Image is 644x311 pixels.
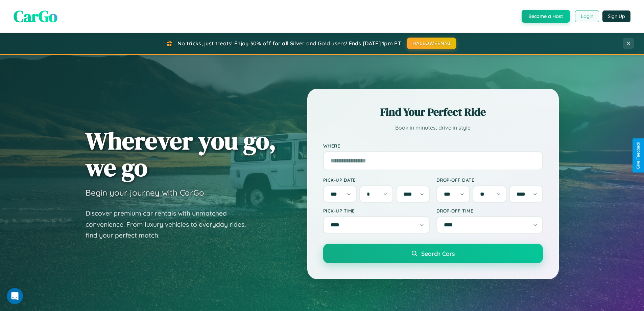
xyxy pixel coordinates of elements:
[323,143,543,149] label: Where
[14,5,57,27] span: CarGo
[323,177,430,183] label: Pick-up Date
[522,10,570,23] button: Become a Host
[575,10,599,22] button: Login
[86,187,204,198] h3: Begin your journey with CarGo
[323,105,543,119] h2: Find Your Perfect Ride
[323,244,543,263] button: Search Cars
[323,208,430,214] label: Pick-up Time
[3,3,126,21] div: Open Intercom Messenger
[177,40,402,47] span: No tricks, just treats! Enjoy 30% off for all Silver and Gold users! Ends [DATE] 1pm PT.
[86,127,276,181] h1: Wherever you go, we go
[323,123,543,133] p: Book in minutes, drive in style
[7,288,23,304] iframe: Intercom live chat
[436,177,543,183] label: Drop-off Date
[636,142,641,169] div: Give Feedback
[436,208,543,214] label: Drop-off Time
[421,250,455,257] span: Search Cars
[86,208,255,241] p: Discover premium car rentals with unmatched convenience. From luxury vehicles to everyday rides, ...
[602,10,630,22] button: Sign Up
[407,38,456,49] button: HALLOWEEN30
